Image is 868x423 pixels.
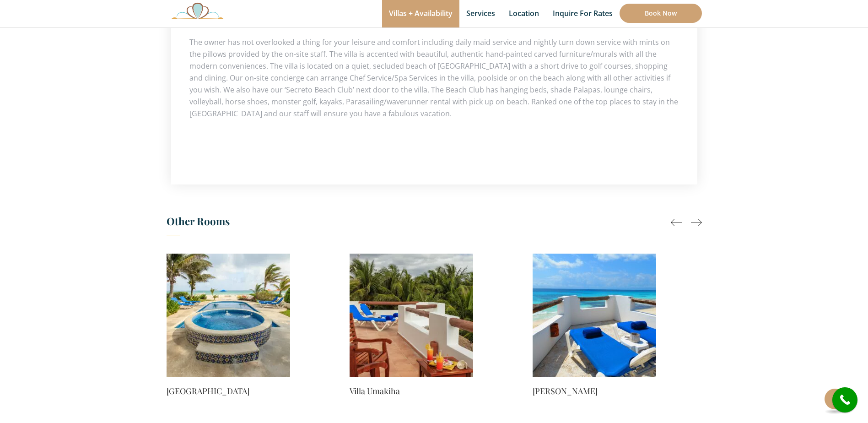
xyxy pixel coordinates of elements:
[533,385,656,397] a: [PERSON_NAME]
[620,4,702,23] a: Book Now
[189,36,679,119] p: The owner has not overlooked a thing for your leisure and comfort including daily maid service an...
[167,212,702,235] h3: Other Rooms
[835,390,855,410] i: call
[350,385,473,397] a: Villa Umakiha
[167,2,229,19] img: Awesome Logo
[832,387,857,412] a: call
[189,132,333,142] span: More about your private beach front villa:
[167,385,290,397] a: [GEOGRAPHIC_DATA]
